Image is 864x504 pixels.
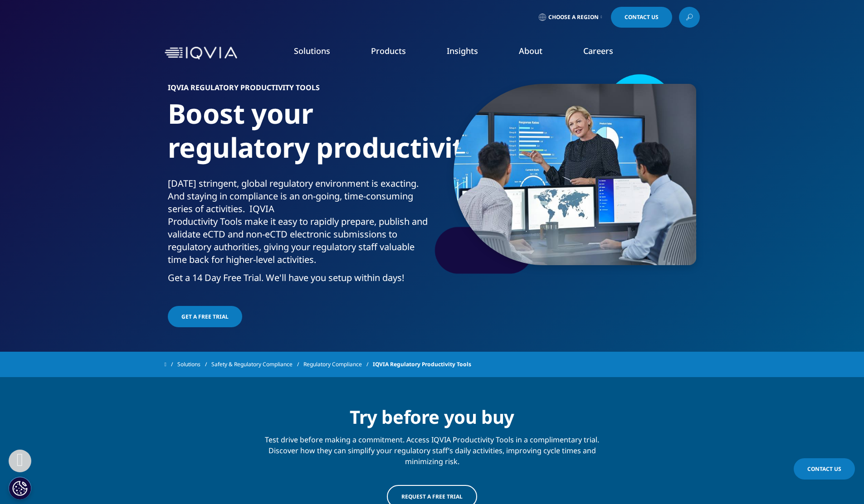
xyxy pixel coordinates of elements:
[447,45,478,56] a: Insights
[168,97,429,177] h1: Boost your regulatory productivity.
[9,477,31,499] button: Cookie Settings
[519,45,542,56] a: About
[454,84,696,265] img: 638_tech-custom-photo_tech-room.jpg
[807,465,841,473] span: Contact Us
[257,428,607,467] div: Test drive before making a commitment. Access IQVIA Productivity Tools in a complimentary trial. ...
[181,313,229,320] span: Get a Free Trial
[168,306,242,327] a: Get a Free Trial
[168,177,429,290] div: [DATE] stringent, global regulatory environment is exacting. And staying in compliance is an on-g...
[611,7,672,28] a: Contact Us
[401,493,463,500] span: Request a free trial
[294,45,330,56] a: Solutions
[625,15,659,20] span: Contact Us
[168,215,429,271] p: Productivity Tools make it easy to rapidly prepare, publish and validate eCTD and non-eCTD electr...
[583,45,613,56] a: Careers
[257,400,607,428] div: Try before you buy
[168,271,429,290] p: Get a 14 Day Free Trial. We'll have you setup within days!
[303,356,373,373] a: Regulatory Compliance
[794,458,855,480] a: Contact Us
[211,356,303,373] a: Safety & Regulatory Compliance
[241,32,700,74] nav: Primary
[165,47,237,60] img: IQVIA Healthcare Information Technology and Pharma Clinical Research Company
[548,14,599,21] span: Choose a Region
[373,356,471,373] span: IQVIA Regulatory Productivity Tools
[177,356,211,373] a: Solutions
[371,45,406,56] a: Products
[168,84,429,97] h6: IQVIA Regulatory Productivity Tools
